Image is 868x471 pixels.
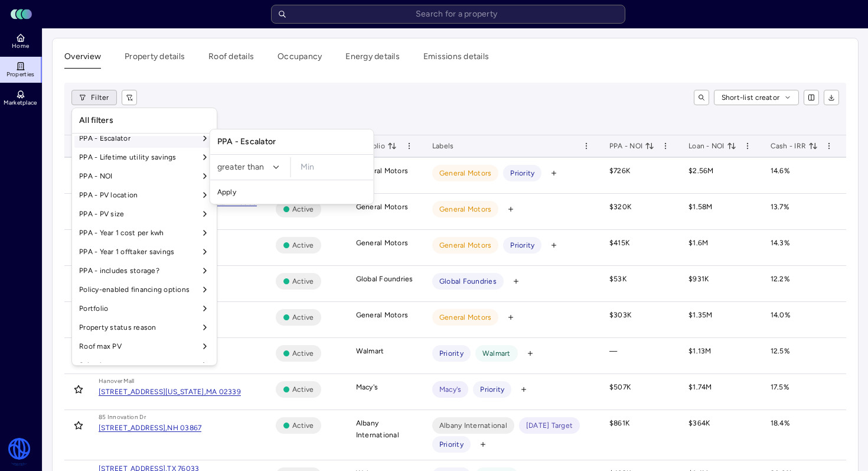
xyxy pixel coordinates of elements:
[74,111,214,131] div: All filters
[74,129,214,148] div: PPA - Escalator
[213,132,371,152] div: PPA - Escalator
[74,242,214,261] div: PPA - Year 1 offtaker savings
[213,183,371,202] button: Apply
[74,186,214,204] div: PPA - PV location
[74,337,214,356] div: Roof max PV
[74,299,214,318] div: Portfolio
[74,261,214,280] div: PPA - includes storage?
[74,204,214,223] div: PPA - PV size
[74,356,214,375] div: Sale plans
[74,148,214,167] div: PPA - Lifetime utility savings
[74,318,214,337] div: Property status reason
[74,167,214,186] div: PPA - NOI
[74,223,214,242] div: PPA - Year 1 cost per kwh
[74,280,214,299] div: Policy-enabled financing options
[217,161,265,174] span: greater than
[213,157,286,177] button: greater than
